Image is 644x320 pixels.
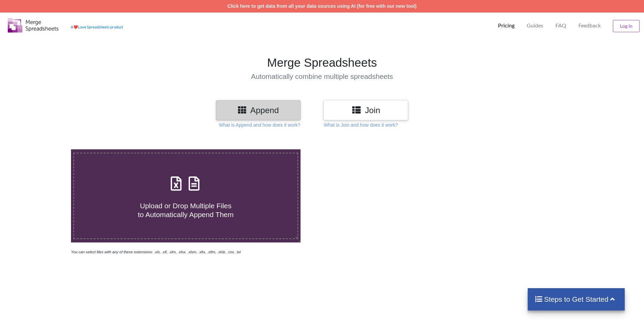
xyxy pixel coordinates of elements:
span: Upload or Drop Multiple Files to Automatically Append Them [138,202,234,218]
p: FAQ [555,22,566,29]
p: Pricing [498,22,515,29]
img: Logo.png [8,18,58,33]
a: AheartLove Spreadsheets product [71,25,123,29]
h3: Append [221,105,295,115]
h3: Join [329,105,403,115]
span: heart [73,25,78,29]
a: Click here to get data from all your data sources using AI (for free with our new tool) [228,3,417,9]
button: Log In [613,20,640,32]
p: Guides [527,22,543,29]
i: You can select files with any of these extensions: .xls, .xlt, .xlm, .xlsx, .xlsm, .xltx, .xltm, ... [71,250,241,254]
h4: Steps to Get Started [534,295,618,303]
p: What is Join and how does it work? [324,122,398,128]
span: Feedback [578,23,601,28]
p: What is Append and how does it work? [219,122,300,128]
